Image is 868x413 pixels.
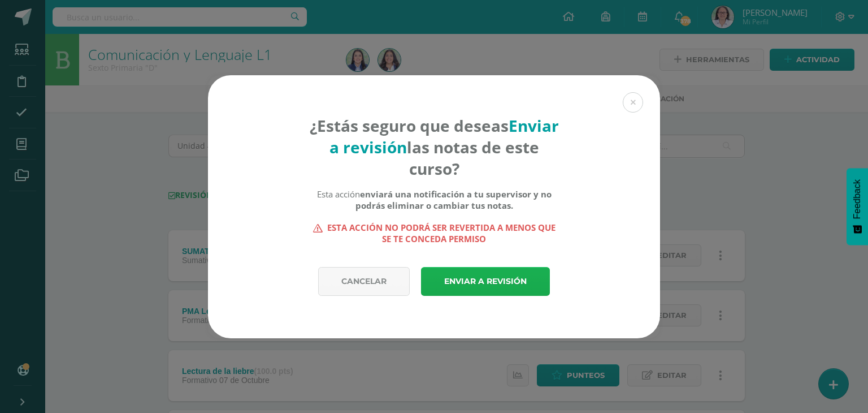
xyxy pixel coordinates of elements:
a: Enviar a revisión [421,267,550,296]
div: Esta acción [309,188,559,211]
strong: Esta acción no podrá ser revertida a menos que se te conceda permiso [309,222,559,244]
a: Cancelar [318,267,410,296]
span: Feedback [852,179,862,219]
button: Close (Esc) [623,92,643,113]
h4: ¿Estás seguro que deseas las notas de este curso? [309,115,559,179]
strong: Enviar a revisión [329,115,559,158]
button: Feedback - Mostrar encuesta [847,168,868,245]
b: enviará una notificación a tu supervisor y no podrás eliminar o cambiar tus notas. [355,188,552,211]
